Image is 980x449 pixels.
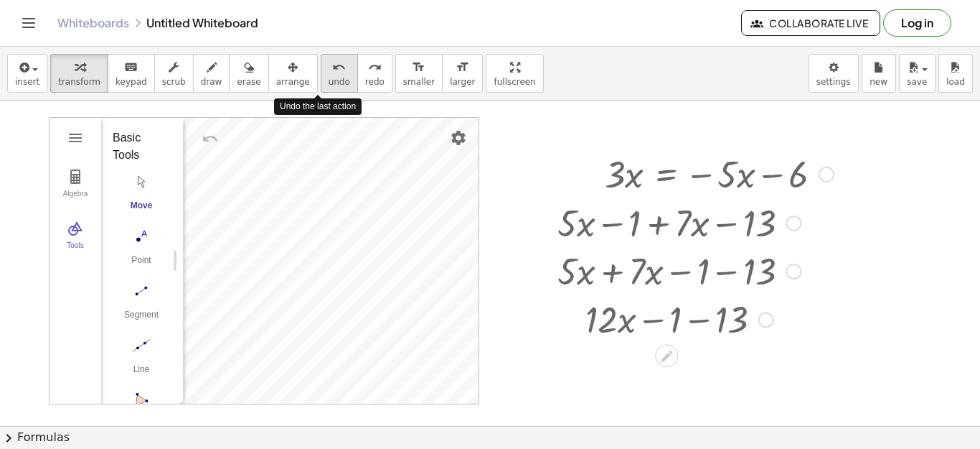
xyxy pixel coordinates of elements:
button: erase [229,54,268,93]
button: Log in [883,9,951,37]
span: scrub [162,77,186,87]
button: save [899,54,936,93]
span: new [870,77,887,87]
div: Segment [113,310,170,330]
button: Toggle navigation [17,11,40,34]
button: scrub [154,54,194,93]
button: keyboardkeypad [108,54,155,93]
button: transform [50,54,108,93]
span: save [907,77,927,87]
button: Collaborate Live [741,10,880,36]
span: erase [237,77,260,87]
button: Segment. Select two points or positions [113,279,170,330]
button: fullscreen [486,54,543,93]
div: Tools [52,241,98,261]
button: Polygon. Select all vertices, then first vertex again [113,388,170,440]
button: draw [193,54,230,93]
button: Point. Select position or line, function, or curve [113,224,170,276]
canvas: Graphics View 1 [184,118,479,404]
a: Whiteboards [57,16,129,30]
span: keypad [116,77,147,87]
i: redo [368,59,382,76]
span: undo [329,77,350,87]
button: Settings [446,125,471,151]
span: settings [816,77,851,87]
button: insert [7,54,47,93]
button: format_sizelarger [442,54,483,93]
span: Collaborate Live [753,17,868,29]
span: arrange [276,77,310,87]
button: Move. Drag or select object [113,170,170,221]
div: Point [113,255,170,275]
span: load [946,77,965,87]
div: Line [113,364,170,384]
button: load [938,54,973,93]
div: Basic Tools [113,129,161,164]
span: smaller [403,77,435,87]
span: draw [201,77,222,87]
span: insert [15,77,39,87]
button: settings [809,54,859,93]
span: transform [58,77,100,87]
div: Algebra [52,190,98,210]
button: new [862,54,896,93]
div: Edit math [655,344,678,367]
img: Main Menu [67,129,84,147]
button: redoredo [357,54,392,93]
button: Line. Select two points or positions [113,333,170,385]
i: keyboard [124,59,138,76]
i: undo [332,59,346,76]
span: redo [365,77,385,87]
button: Undo [197,126,223,152]
span: fullscreen [494,77,535,87]
span: larger [450,77,475,87]
button: format_sizesmaller [395,54,443,93]
div: Move [113,200,170,221]
i: format_size [456,59,469,76]
button: undoundo [321,54,358,93]
button: arrange [268,54,318,93]
div: Geometry [49,117,479,404]
i: format_size [412,59,425,76]
div: Undo the last action [274,98,362,115]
